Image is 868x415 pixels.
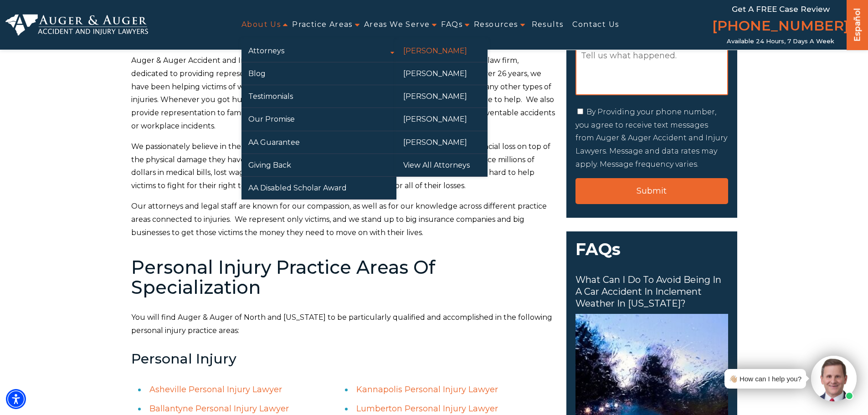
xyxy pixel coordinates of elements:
[532,15,564,35] a: Results
[241,177,396,199] a: AA Disabled Scholar Award
[5,14,148,36] img: Auger & Auger Accident and Injury Lawyers Logo
[149,404,289,414] a: Ballantyne Personal Injury Lawyer
[131,200,555,239] p: Our attorneys and legal staff are known for our compassion, as well as for our knowledge across d...
[396,154,488,176] a: View All Attorneys
[6,389,26,409] div: Accessibility Menu
[441,15,462,35] a: FAQs
[241,15,281,35] a: About Us
[396,131,488,154] a: [PERSON_NAME]
[727,38,834,45] span: Available 24 Hours, 7 Days a Week
[131,256,435,298] b: Personal Injury Practice Areas Of Specialization
[241,62,396,85] a: Blog
[396,85,488,108] a: [PERSON_NAME]
[131,351,555,366] h3: Personal Injury
[729,373,801,385] div: 👋🏼 How can I help you?
[566,231,737,275] h3: FAQs
[356,404,498,414] a: Lumberton Personal Injury Lawyer
[364,15,430,35] a: Areas We Serve
[575,274,728,309] h4: What can I do to avoid being in a car accident in inclement weather in [US_STATE]?
[712,16,849,38] a: [PHONE_NUMBER]
[811,356,857,401] img: Intaker widget Avatar
[292,15,353,35] a: Practice Areas
[131,54,555,133] p: Auger & Auger Accident and Injury Lawyers is a full service North and [US_STATE] personal injury ...
[396,40,488,62] a: [PERSON_NAME]
[732,5,830,14] span: Get a FREE Case Review
[396,62,488,85] a: [PERSON_NAME]
[241,154,396,176] a: Giving Back
[474,15,518,35] a: Resources
[396,108,488,130] a: [PERSON_NAME]
[241,131,396,154] a: AA Guarantee
[356,384,498,395] a: Kannapolis Personal Injury Lawyer
[241,85,396,108] a: Testimonials
[575,178,728,204] input: Submit
[575,108,727,169] label: By Providing your phone number, you agree to receive text messages from Auger & Auger Accident an...
[241,40,396,62] a: Attorneys
[149,384,282,395] a: Asheville Personal Injury Lawyer
[241,108,396,130] a: Our Promise
[131,140,555,193] p: We passionately believe in the tort laws in the Carolinas, which protect victims from suffering f...
[131,313,552,335] span: You will find Auger & Auger of North and [US_STATE] to be particularly qualified and accomplished...
[572,15,619,35] a: Contact Us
